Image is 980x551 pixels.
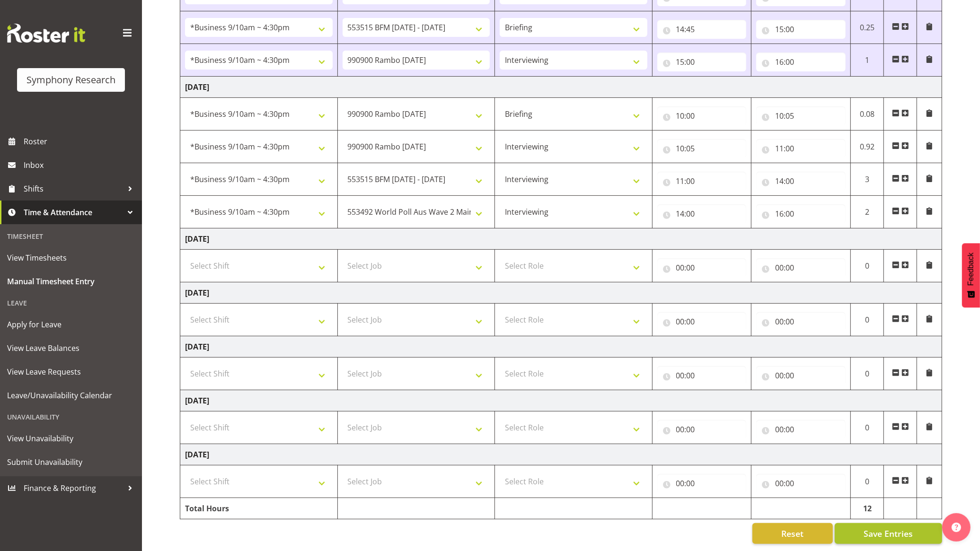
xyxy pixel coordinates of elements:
[24,158,137,172] span: Inbox
[2,270,140,293] a: Manual Timesheet Entry
[756,366,846,385] input: Click to select...
[756,106,846,125] input: Click to select...
[657,420,747,439] input: Click to select...
[7,317,135,332] span: Apply for Leave
[7,341,135,355] span: View Leave Balances
[2,313,140,336] a: Apply for Leave
[756,172,846,191] input: Click to select...
[2,450,140,474] a: Submit Unavailability
[851,44,884,77] td: 1
[657,258,747,277] input: Click to select...
[962,243,980,307] button: Feedback - Show survey
[657,204,747,223] input: Click to select...
[657,52,747,71] input: Click to select...
[7,251,135,265] span: View Timesheets
[7,274,135,289] span: Manual Timesheet Entry
[851,131,884,163] td: 0.92
[756,420,846,439] input: Click to select...
[851,163,884,196] td: 3
[180,336,942,358] td: [DATE]
[2,293,140,313] div: Leave
[2,360,140,384] a: View Leave Requests
[2,427,140,450] a: View Unavailability
[752,523,833,544] button: Reset
[2,227,140,246] div: Timesheet
[657,474,747,493] input: Click to select...
[180,77,942,98] td: [DATE]
[657,106,747,125] input: Click to select...
[835,523,942,544] button: Save Entries
[180,282,942,304] td: [DATE]
[7,455,135,469] span: Submit Unavailability
[2,336,140,360] a: View Leave Balances
[657,20,747,39] input: Click to select...
[781,527,803,540] span: Reset
[2,407,140,427] div: Unavailability
[657,366,747,385] input: Click to select...
[851,304,884,336] td: 0
[7,365,135,379] span: View Leave Requests
[24,205,123,219] span: Time & Attendance
[851,11,884,44] td: 0.25
[851,196,884,228] td: 2
[180,444,942,465] td: [DATE]
[2,384,140,407] a: Leave/Unavailability Calendar
[851,498,884,519] td: 12
[2,246,140,270] a: View Timesheets
[864,527,913,540] span: Save Entries
[26,73,115,87] div: Symphony Research
[180,228,942,250] td: [DATE]
[756,204,846,223] input: Click to select...
[967,253,975,286] span: Feedback
[851,250,884,282] td: 0
[851,358,884,390] td: 0
[24,481,123,495] span: Finance & Reporting
[7,431,135,446] span: View Unavailability
[180,498,338,519] td: Total Hours
[24,182,123,196] span: Shifts
[24,134,137,149] span: Roster
[756,52,846,71] input: Click to select...
[851,411,884,444] td: 0
[952,523,961,532] img: help-xxl-2.png
[180,390,942,411] td: [DATE]
[657,139,747,158] input: Click to select...
[657,312,747,331] input: Click to select...
[756,20,846,39] input: Click to select...
[851,465,884,498] td: 0
[756,312,846,331] input: Click to select...
[7,388,135,402] span: Leave/Unavailability Calendar
[657,172,747,191] input: Click to select...
[7,24,85,43] img: Rosterit website logo
[756,258,846,277] input: Click to select...
[756,474,846,493] input: Click to select...
[851,98,884,131] td: 0.08
[756,139,846,158] input: Click to select...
